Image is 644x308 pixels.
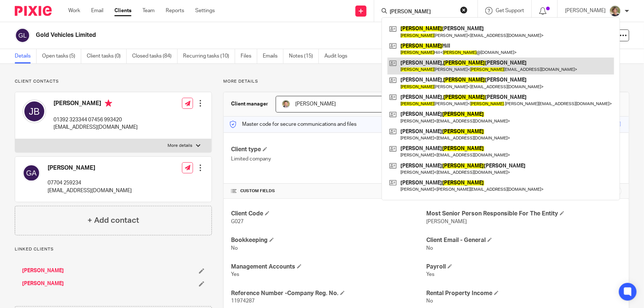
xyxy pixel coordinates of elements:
[231,210,426,218] h4: Client Code
[23,164,40,182] img: svg%3E
[426,236,621,244] h4: Client Email - General
[609,5,621,17] img: High%20Res%20Andrew%20Price%20Accountants_Poppy%20Jakes%20photography-1142.jpg
[36,31,430,39] h2: Gold Vehicles Limited
[231,188,426,194] h4: CUSTOM FIELDS
[168,143,192,149] p: More details
[231,263,426,271] h4: Management Accounts
[426,246,433,251] span: No
[231,236,426,244] h4: Bookkeeping
[289,49,319,63] a: Notes (15)
[231,146,426,153] h4: Client type
[48,179,132,187] p: 07704 259234
[15,6,52,16] img: Pixie
[426,263,621,271] h4: Payroll
[87,49,127,63] a: Client tasks (0)
[426,219,467,224] span: [PERSON_NAME]
[231,219,244,224] span: G027
[263,49,283,63] a: Emails
[23,100,46,123] img: svg%3E
[295,101,336,107] span: [PERSON_NAME]
[389,9,455,15] input: Search
[231,290,426,297] h4: Reference Number -Company Reg. No.
[229,121,357,128] p: Master code for secure communications and files
[426,290,621,297] h4: Rental Property Income
[15,49,37,63] a: Details
[132,49,178,63] a: Closed tasks (84)
[68,7,80,14] a: Work
[324,49,353,63] a: Audit logs
[426,210,621,218] h4: Most Senior Person Responsible For The Entity
[223,79,629,84] p: More details
[231,272,239,277] span: Yes
[54,100,138,109] h4: [PERSON_NAME]
[54,116,138,124] p: 01392 323344 07456 993420
[282,100,290,108] img: High%20Res%20Andrew%20Price%20Accountants_Poppy%20Jakes%20photography-1118.jpg
[426,272,434,277] span: Yes
[231,155,426,163] p: Limited company
[231,298,255,304] span: 11974287
[231,246,238,251] span: No
[195,7,215,14] a: Settings
[231,100,268,108] h3: Client manager
[15,79,212,84] p: Client contacts
[87,215,139,226] h4: + Add contact
[166,7,184,14] a: Reports
[460,6,468,14] button: Clear
[15,28,30,43] img: svg%3E
[426,298,433,304] span: No
[54,124,138,131] p: [EMAIL_ADDRESS][DOMAIN_NAME]
[565,7,606,14] p: [PERSON_NAME]
[142,7,155,14] a: Team
[15,246,212,252] p: Linked clients
[22,267,64,274] a: [PERSON_NAME]
[48,164,132,172] h4: [PERSON_NAME]
[48,187,132,194] p: [EMAIL_ADDRESS][DOMAIN_NAME]
[183,49,235,63] a: Recurring tasks (10)
[114,7,131,14] a: Clients
[496,8,524,13] span: Get Support
[91,7,103,14] a: Email
[22,280,64,287] a: [PERSON_NAME]
[105,100,112,107] i: Primary
[42,49,81,63] a: Open tasks (5)
[241,49,257,63] a: Files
